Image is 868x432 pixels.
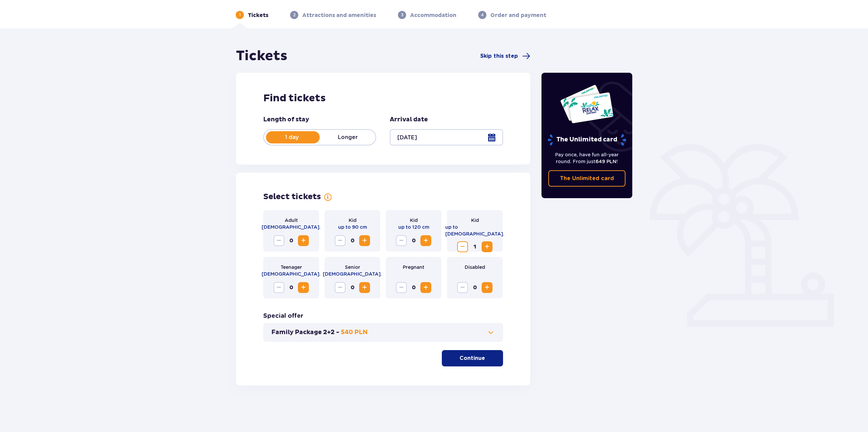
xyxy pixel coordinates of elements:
p: 540 PLN [341,328,368,336]
button: Increase [482,241,493,252]
button: Increase [359,282,370,293]
button: Continue [442,350,503,366]
h1: Tickets [236,48,287,65]
button: Decrease [273,282,284,293]
p: Family Package 2+2 - [271,328,339,336]
button: Increase [298,235,309,246]
p: Longer [320,134,375,141]
button: Increase [420,282,431,293]
p: The Unlimited card [560,175,614,182]
p: Kid [410,217,418,224]
p: The Unlimited card [547,134,627,146]
span: Skip this step [480,52,518,60]
p: [DEMOGRAPHIC_DATA]. [262,224,321,230]
span: 0 [347,235,358,246]
h2: Find tickets [263,92,503,105]
p: Disabled [465,264,485,271]
p: Adult [285,217,298,224]
span: 0 [286,235,297,246]
p: Pregnant [403,264,424,271]
p: up to 120 cm [398,224,429,230]
button: Decrease [335,235,346,246]
p: 1 [239,12,241,18]
button: Decrease [335,282,346,293]
p: Kid [471,217,479,224]
p: 2 [293,12,296,18]
p: Select tickets [263,192,321,202]
button: Family Package 2+2 -540 PLN [271,328,495,336]
button: Decrease [273,235,284,246]
p: 3 [401,12,403,18]
p: [DEMOGRAPHIC_DATA]. [323,271,382,277]
p: Senior [345,264,360,271]
p: Attractions and amenities [302,12,376,19]
p: Tickets [248,12,268,19]
button: Increase [359,235,370,246]
button: Decrease [457,241,468,252]
button: Decrease [457,282,468,293]
p: Arrival date [390,116,428,124]
p: Teenager [281,264,302,271]
a: The Unlimited card [548,170,626,187]
button: Decrease [396,282,407,293]
p: up to 90 cm [338,224,367,230]
p: Order and payment [490,12,546,19]
p: Length of stay [263,116,309,124]
button: Decrease [396,235,407,246]
p: Special offer [263,312,303,320]
button: Increase [298,282,309,293]
p: up to [DEMOGRAPHIC_DATA]. [445,224,504,237]
p: Pay once, have fun all-year round. From just ! [548,151,626,165]
span: 1 [469,241,480,252]
p: Continue [460,355,485,362]
button: Increase [420,235,431,246]
span: 0 [408,235,419,246]
span: 0 [286,282,297,293]
a: Skip this step [480,52,530,60]
span: 0 [408,282,419,293]
p: Accommodation [410,12,456,19]
p: 1 day [264,134,320,141]
p: [DEMOGRAPHIC_DATA]. [262,271,321,277]
p: 4 [481,12,484,18]
button: Increase [482,282,493,293]
p: Kid [349,217,356,224]
span: 0 [469,282,480,293]
span: 0 [347,282,358,293]
span: 649 PLN [596,159,616,164]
